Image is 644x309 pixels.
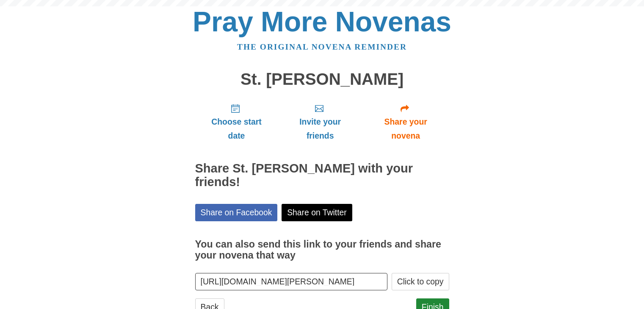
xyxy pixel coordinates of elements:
a: Share on Facebook [195,204,278,221]
h1: St. [PERSON_NAME] [195,70,449,89]
span: Invite your friends [286,115,354,143]
h3: You can also send this link to your friends and share your novena that way [195,239,449,261]
span: Choose start date [204,115,270,143]
a: The original novena reminder [237,42,407,51]
a: Choose start date [195,97,278,147]
button: Click to copy [392,273,449,290]
a: Pray More Novenas [193,6,451,37]
a: Invite your friends [278,97,362,147]
a: Share on Twitter [282,204,352,221]
h2: Share St. [PERSON_NAME] with your friends! [195,162,449,189]
a: Share your novena [362,97,449,147]
span: Share your novena [371,115,441,143]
